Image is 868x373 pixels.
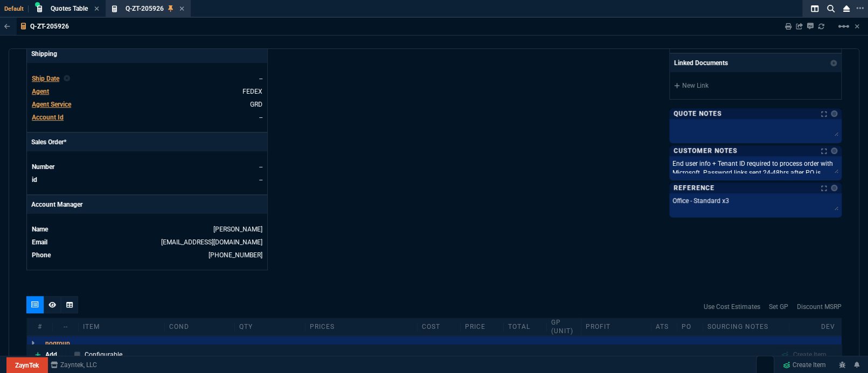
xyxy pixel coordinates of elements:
[27,195,267,214] p: Account Manager
[673,146,737,155] p: Customer Notes
[32,114,64,121] span: Account Id
[45,350,57,360] p: Add
[677,322,703,331] div: PO
[161,238,262,246] a: [EMAIL_ADDRESS][DOMAIN_NAME]
[461,322,504,331] div: price
[32,75,59,82] span: Ship Date
[32,163,54,171] span: Number
[94,5,99,13] nx-icon: Close Tab
[779,357,830,373] a: Create Item
[31,99,263,110] tr: undefined
[32,176,37,184] span: id
[259,114,262,121] a: --
[79,322,165,331] div: Item
[32,101,71,108] span: Agent Service
[31,73,263,84] tr: undefined
[179,5,184,13] nx-icon: Close Tab
[126,5,164,12] span: Q-ZT-205926
[85,350,122,360] p: Configurable
[823,2,839,15] nx-icon: Search
[4,5,29,12] span: Default
[213,226,262,233] a: [PERSON_NAME]
[165,322,235,331] div: cond
[32,251,51,259] span: Phone
[45,339,70,348] p: nogroup
[259,75,262,82] span: --
[31,86,263,97] tr: undefined
[27,322,53,331] div: #
[242,88,262,95] a: FEDEX
[27,45,267,63] p: Shipping
[807,2,823,15] nx-icon: Split Panels
[855,22,859,31] a: Hide Workbench
[31,174,263,185] tr: undefined
[704,302,760,312] a: Use Cost Estimates
[235,322,305,331] div: qty
[769,302,788,312] a: Set GP
[797,302,842,312] a: Discount MSRP
[31,112,263,123] tr: undefined
[815,322,841,331] div: dev
[839,2,854,15] nx-icon: Close Workbench
[64,74,70,83] nx-icon: Clear selected rep
[27,133,267,151] p: Sales Order*
[856,3,864,13] nx-icon: Open New Tab
[250,101,262,108] a: GRD
[651,322,677,331] div: ATS
[32,238,47,246] span: Email
[504,322,547,331] div: Total
[418,322,461,331] div: cost
[51,5,88,12] span: Quotes Table
[31,224,263,235] tr: undefined
[32,88,49,95] span: Agent
[53,322,79,331] div: --
[673,109,721,118] p: Quote Notes
[47,360,100,370] a: msbcCompanyName
[4,23,10,30] nx-icon: Back to Table
[837,20,850,33] mat-icon: Example home icon
[31,250,263,261] tr: undefined
[547,318,581,335] div: GP (unit)
[31,237,263,248] tr: undefined
[673,184,714,192] p: Reference
[30,22,69,31] p: Q-ZT-205926
[259,176,262,184] a: --
[703,322,789,331] div: Sourcing Notes
[209,251,262,259] a: (770) 826-8405
[259,163,262,171] a: --
[674,81,837,90] a: New Link
[31,161,263,172] tr: undefined
[32,226,48,233] span: Name
[674,58,728,68] p: Linked Documents
[305,322,418,331] div: prices
[581,322,651,331] div: Profit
